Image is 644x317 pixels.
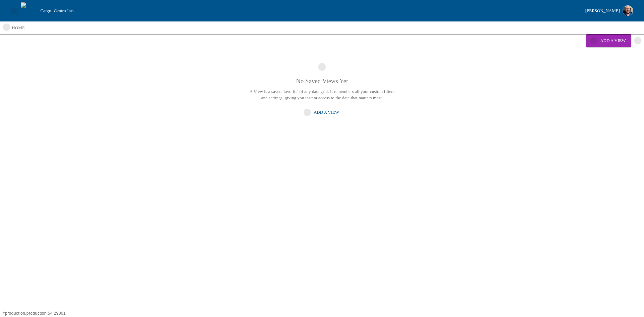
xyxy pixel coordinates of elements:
[247,76,397,86] p: No Saved Views Yet
[302,107,342,118] button: Add a View
[631,34,644,47] button: more actions
[54,8,74,13] span: Centro Inc.
[623,5,633,16] img: Profile image
[21,2,38,19] img: cargo logo
[583,3,636,18] button: [PERSON_NAME]
[8,4,21,17] button: open drawer
[586,34,631,47] button: Add a View
[12,24,25,31] p: home
[585,7,620,15] div: [PERSON_NAME]
[38,7,582,14] div: Cargo -
[247,88,397,101] p: A View is a saved 'favorite' of any data grid. It remembers all your custom filters and settings,...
